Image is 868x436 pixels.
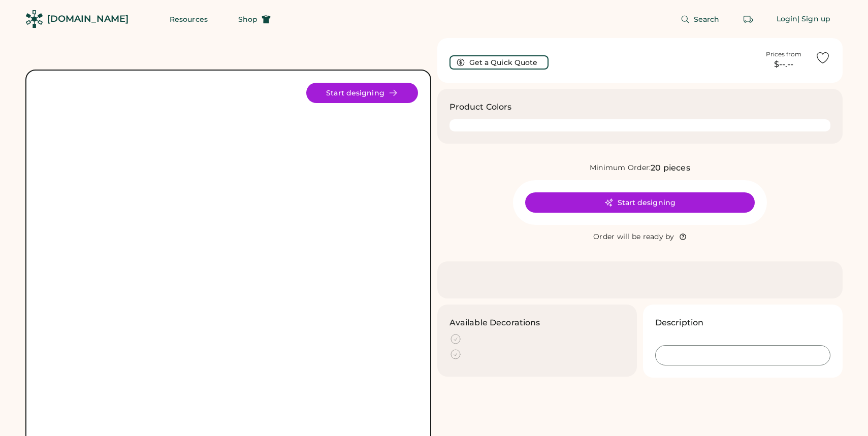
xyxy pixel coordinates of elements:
div: 20 pieces [651,162,690,174]
h3: Product Colors [449,101,512,113]
div: Login [777,14,798,24]
div: Order will be ready by [593,232,674,242]
button: Resources [157,9,220,29]
div: Prices from [766,50,801,58]
button: Retrieve an order [738,9,758,29]
img: Rendered Logo - Screens [25,10,43,28]
div: $--.-- [758,58,809,71]
button: Shop [226,9,283,29]
button: Get a Quick Quote [449,55,549,70]
span: Shop [238,16,258,23]
div: [DOMAIN_NAME] [47,13,128,25]
span: Search [694,16,720,23]
div: | Sign up [797,14,830,24]
h3: Description [655,317,704,329]
button: Search [668,9,732,29]
button: Start designing [306,83,418,103]
h3: Available Decorations [449,317,540,329]
div: Minimum Order: [590,163,651,173]
button: Start designing [525,192,755,213]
